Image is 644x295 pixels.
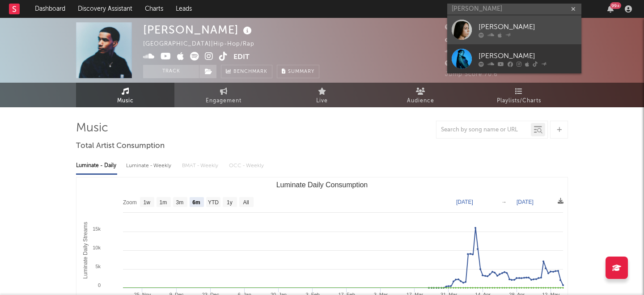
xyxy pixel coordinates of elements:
[445,25,472,30] span: 3,589
[243,199,249,206] text: All
[117,96,134,106] span: Music
[436,126,531,134] input: Search by song name or URL
[123,199,137,206] text: Zoom
[143,65,199,78] button: Track
[76,158,117,173] div: Luminate - Daily
[160,199,167,206] text: 1m
[143,39,265,50] div: [GEOGRAPHIC_DATA] | Hip-Hop/Rap
[82,222,89,278] text: Luminate Daily Streams
[227,199,233,206] text: 1y
[470,83,568,107] a: Playlists/Charts
[447,4,581,15] input: Search for artists
[233,52,250,63] button: Edit
[76,83,174,107] a: Music
[456,199,473,205] text: [DATE]
[517,199,534,205] text: [DATE]
[233,67,267,77] span: Benchmark
[445,61,531,67] span: 18,809 Monthly Listeners
[276,181,368,189] text: Luminate Daily Consumption
[371,83,470,107] a: Audience
[126,158,173,173] div: Luminate - Weekly
[95,264,101,269] text: 5k
[447,44,581,73] a: [PERSON_NAME]
[192,199,200,206] text: 6m
[93,226,101,232] text: 15k
[445,37,471,42] span: 5,120
[610,2,621,9] div: 99 +
[144,199,151,206] text: 1w
[98,282,101,288] text: 0
[445,49,466,55] span: 597
[206,96,241,106] span: Engagement
[208,199,219,206] text: YTD
[447,15,581,44] a: [PERSON_NAME]
[497,96,541,106] span: Playlists/Charts
[221,65,272,78] a: Benchmark
[288,69,314,74] span: Summary
[407,96,434,106] span: Audience
[479,51,577,61] div: [PERSON_NAME]
[445,72,498,77] span: Jump Score: 70.6
[143,22,254,37] div: [PERSON_NAME]
[479,21,577,32] div: [PERSON_NAME]
[277,65,319,78] button: Summary
[93,245,101,250] text: 10k
[76,141,165,152] span: Total Artist Consumption
[501,199,507,205] text: →
[273,83,371,107] a: Live
[607,5,614,13] button: 99+
[316,96,328,106] span: Live
[174,83,273,107] a: Engagement
[176,199,184,206] text: 3m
